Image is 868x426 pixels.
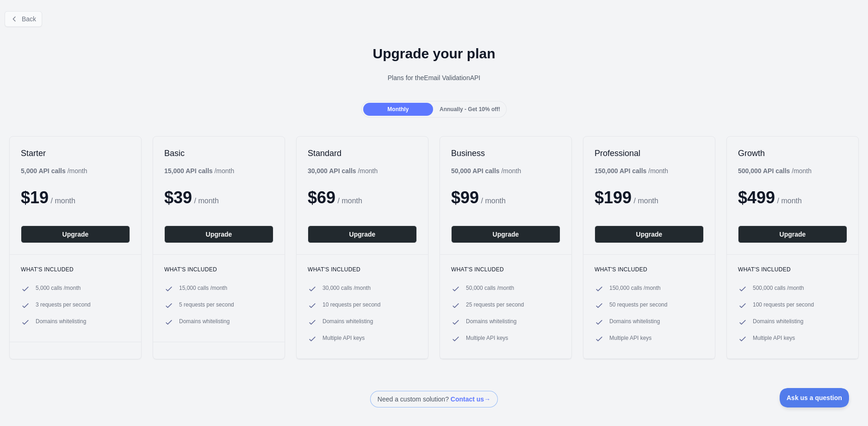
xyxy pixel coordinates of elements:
h2: Business [451,148,560,159]
iframe: Toggle Customer Support [780,388,849,407]
div: / month [308,166,378,175]
span: $ 199 [595,188,632,207]
b: 150,000 API calls [595,167,646,175]
h2: Standard [308,148,417,159]
span: $ 69 [308,188,335,207]
b: 50,000 API calls [451,167,500,175]
div: / month [595,166,668,175]
span: $ 99 [451,188,479,207]
div: / month [451,166,521,175]
h2: Professional [595,148,704,159]
b: 30,000 API calls [308,167,356,175]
